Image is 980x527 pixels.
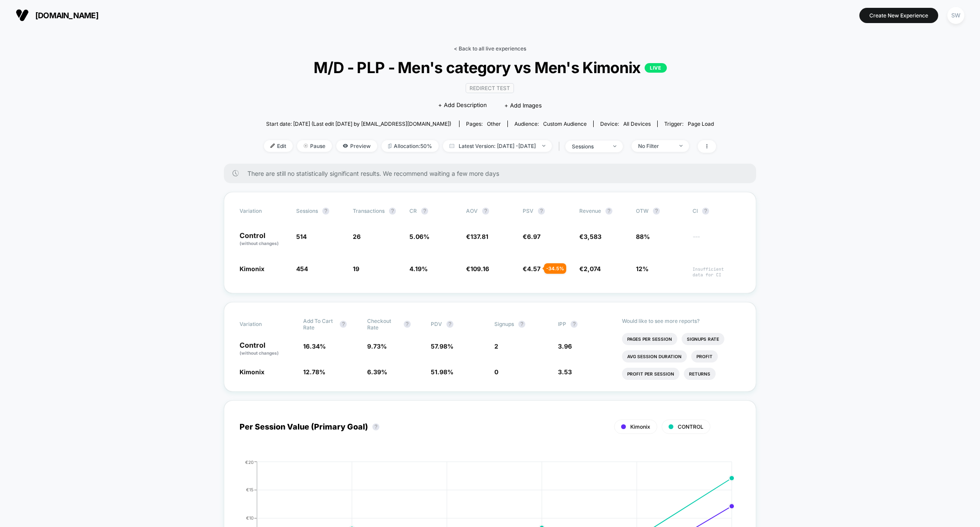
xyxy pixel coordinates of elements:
button: ? [571,321,578,328]
span: OTW [636,208,684,215]
span: 12% [636,265,649,272]
span: [DOMAIN_NAME] [35,11,98,20]
span: Variation [240,208,287,215]
div: Audience: [514,121,587,127]
button: ? [340,321,347,328]
button: ? [404,321,411,328]
span: Kimonix [630,423,650,430]
span: 9.73 % [367,342,387,350]
p: Would like to see more reports? [622,318,741,324]
button: ? [322,208,329,215]
span: 4.57 [527,265,541,272]
a: < Back to all live experiences [454,45,526,52]
span: CI [693,208,740,215]
p: Control [240,342,294,356]
span: other [487,121,501,127]
div: SW [947,7,964,24]
span: Pause [297,140,332,152]
span: Sessions [296,208,318,214]
button: ? [653,208,660,215]
span: (without changes) [240,350,279,356]
span: --- [693,234,740,247]
span: | [556,140,565,153]
span: Signups [494,321,514,327]
button: ? [518,321,525,328]
span: Variation [240,318,287,331]
img: end [679,145,683,147]
span: 51.98 % [431,368,453,376]
span: 19 [353,265,359,272]
span: € [523,265,541,272]
span: € [466,233,488,240]
tspan: €20 [245,459,253,464]
img: Visually logo [16,9,29,22]
span: € [466,265,489,272]
span: € [579,233,602,240]
span: IPP [558,321,566,327]
span: € [523,233,541,240]
div: Trigger: [664,121,714,127]
div: No Filter [638,143,673,149]
span: 26 [353,233,361,240]
span: Insufficient data for CI [693,266,740,278]
span: 109.16 [470,265,489,272]
button: ? [482,208,489,215]
div: - 34.5 % [544,263,566,274]
span: 0 [494,368,498,376]
tspan: €15 [246,487,253,492]
p: Control [240,232,287,247]
div: Pages: [466,121,501,127]
span: Start date: [DATE] (Last edit [DATE] by [EMAIL_ADDRESS][DOMAIN_NAME]) [266,121,451,127]
span: 5.06 % [409,233,429,240]
button: ? [421,208,428,215]
span: There are still no statistically significant results. We recommend waiting a few more days [247,170,739,177]
span: 137.81 [470,233,488,240]
span: 88% [636,233,650,240]
span: 4.19 % [409,265,428,272]
span: 2 [494,342,498,350]
span: 2,074 [584,265,601,272]
span: 16.34 % [303,342,326,350]
span: 3.96 [558,342,572,350]
span: Latest Version: [DATE] - [DATE] [443,140,552,152]
li: Signups Rate [682,333,724,345]
span: Page Load [688,121,714,127]
button: [DOMAIN_NAME] [13,8,101,22]
span: M/D - PLP - Men's category vs Men's Kimonix [287,58,693,77]
span: Transactions [353,208,385,214]
button: Create New Experience [859,8,938,23]
p: LIVE [645,63,666,73]
li: Pages Per Session [622,333,677,345]
button: ? [702,208,709,215]
span: 514 [296,233,307,240]
span: Device: [593,121,657,127]
span: all devices [623,121,651,127]
li: Profit [691,350,718,363]
button: ? [446,321,453,328]
span: Edit [264,140,293,152]
span: 3,583 [584,233,602,240]
button: ? [372,423,379,430]
button: SW [945,7,967,24]
span: + Add Images [504,102,542,109]
span: 3.53 [558,368,572,376]
span: Add To Cart Rate [303,318,335,331]
span: PSV [523,208,534,214]
span: PDV [431,321,442,327]
span: Redirect Test [466,83,514,93]
img: rebalance [388,144,392,148]
span: € [579,265,601,272]
span: 6.97 [527,233,541,240]
span: Revenue [579,208,601,214]
span: AOV [466,208,478,214]
li: Avg Session Duration [622,350,687,363]
span: Kimonix [240,265,264,272]
span: 454 [296,265,308,272]
span: CR [409,208,417,214]
tspan: €10 [246,515,253,520]
span: Checkout Rate [367,318,399,331]
button: ? [605,208,612,215]
img: end [613,145,616,147]
img: edit [270,144,275,148]
span: Allocation: 50% [382,140,439,152]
